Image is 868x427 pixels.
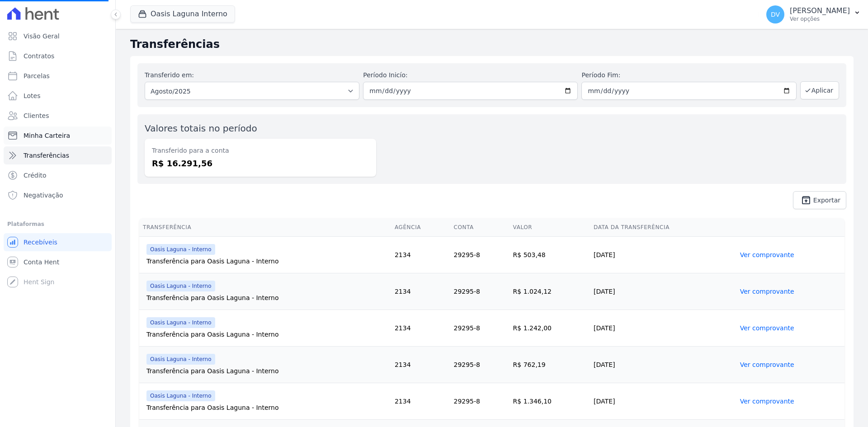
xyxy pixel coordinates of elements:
div: Transferência para Oasis Laguna - Interno [146,293,387,302]
a: Ver comprovante [740,324,794,332]
div: Transferência para Oasis Laguna - Interno [146,403,387,412]
td: 2134 [391,310,450,347]
div: Transferência para Oasis Laguna - Interno [146,257,387,266]
a: Lotes [4,87,112,105]
label: Período Inicío: [363,70,578,80]
th: Conta [450,218,509,237]
span: DV [771,11,780,18]
span: Exportar [813,197,840,203]
td: [DATE] [590,273,736,310]
p: Ver opções [790,15,850,23]
a: Clientes [4,107,112,125]
a: Ver comprovante [740,288,794,295]
td: 2134 [391,347,450,383]
a: unarchive Exportar [793,191,846,209]
td: 2134 [391,237,450,273]
span: Contratos [24,52,54,61]
th: Agência [391,218,450,237]
a: Minha Carteira [4,127,112,145]
span: Oasis Laguna - Interno [146,354,215,365]
span: Lotes [24,91,41,100]
td: R$ 762,19 [509,347,590,383]
td: 29295-8 [450,237,509,273]
p: [PERSON_NAME] [790,6,850,15]
td: 29295-8 [450,383,509,420]
span: Oasis Laguna - Interno [146,390,215,401]
button: Aplicar [800,81,839,99]
span: Minha Carteira [24,131,70,140]
div: Transferência para Oasis Laguna - Interno [146,330,387,339]
td: R$ 503,48 [509,237,590,273]
h2: Transferências [130,36,854,52]
dt: Transferido para a conta [152,146,369,155]
a: Visão Geral [4,27,112,45]
td: R$ 1.024,12 [509,273,590,310]
a: Ver comprovante [740,361,794,368]
span: Negativação [24,191,63,200]
label: Período Fim: [581,70,796,80]
td: [DATE] [590,310,736,347]
a: Recebíveis [4,233,112,251]
span: Clientes [24,111,49,120]
span: Crédito [24,171,47,180]
span: Recebíveis [24,238,57,247]
button: DV [PERSON_NAME] Ver opções [759,2,868,27]
td: [DATE] [590,383,736,420]
span: Conta Hent [24,258,59,267]
a: Contratos [4,47,112,65]
a: Conta Hent [4,253,112,271]
span: Transferências [24,151,69,160]
a: Negativação [4,186,112,204]
td: [DATE] [590,347,736,383]
dd: R$ 16.291,56 [152,157,369,169]
span: Oasis Laguna - Interno [146,244,215,255]
div: Transferência para Oasis Laguna - Interno [146,366,387,375]
td: 29295-8 [450,310,509,347]
label: Transferido em: [145,71,194,79]
th: Data da Transferência [590,218,736,237]
td: 29295-8 [450,273,509,310]
td: R$ 1.242,00 [509,310,590,347]
th: Transferência [139,218,391,237]
button: Oasis Laguna Interno [130,5,235,23]
th: Valor [509,218,590,237]
span: Visão Geral [24,32,60,41]
a: Transferências [4,146,112,164]
td: 2134 [391,273,450,310]
a: Ver comprovante [740,398,794,405]
div: Plataformas [7,219,108,230]
td: R$ 1.346,10 [509,383,590,420]
td: [DATE] [590,237,736,273]
span: Parcelas [24,71,50,80]
span: Oasis Laguna - Interno [146,317,215,328]
a: Crédito [4,166,112,184]
span: Oasis Laguna - Interno [146,281,215,291]
a: Parcelas [4,67,112,85]
td: 29295-8 [450,347,509,383]
label: Valores totais no período [145,123,257,134]
i: unarchive [801,195,811,206]
a: Ver comprovante [740,251,794,258]
td: 2134 [391,383,450,420]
